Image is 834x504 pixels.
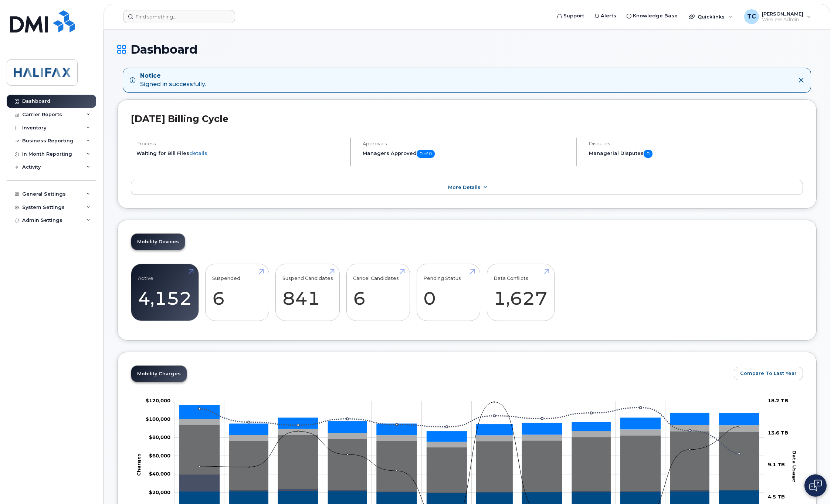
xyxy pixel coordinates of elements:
g: $0 [146,398,170,403]
tspan: $120,000 [146,398,170,403]
g: $0 [146,416,170,422]
g: Data [180,424,759,492]
tspan: $80,000 [149,434,170,440]
tspan: Data Usage [791,450,797,482]
span: More Details [448,185,481,190]
span: 0 [644,150,652,158]
h4: Process [136,141,344,146]
tspan: 13.6 TB [768,430,788,436]
h2: [DATE] Billing Cycle [131,113,803,124]
a: Mobility Charges [131,366,187,382]
g: $0 [149,489,170,495]
a: Data Conflicts 1,627 [494,268,547,317]
tspan: $60,000 [149,452,170,458]
g: HST [180,405,759,442]
tspan: 18.2 TB [768,398,788,403]
li: Waiting for Bill Files [136,150,344,157]
a: Active 4,152 [138,268,192,317]
a: details [189,150,207,156]
g: Roaming [180,474,759,493]
tspan: $100,000 [146,416,170,422]
a: Suspended 6 [212,268,262,317]
tspan: 9.1 TB [768,461,785,467]
h5: Managerial Disputes [589,150,803,158]
h1: Dashboard [117,43,817,56]
a: Mobility Devices [131,234,185,250]
h4: Disputes [589,141,803,146]
h4: Approvals [363,141,570,146]
g: $0 [149,452,170,458]
h5: Managers Approved [363,150,570,158]
tspan: Charges [136,453,142,476]
tspan: $40,000 [149,471,170,477]
g: $0 [149,434,170,440]
strong: Notice [140,72,206,80]
span: 0 of 0 [417,150,435,158]
tspan: 4.5 TB [768,494,785,500]
tspan: $20,000 [149,489,170,495]
button: Compare To Last Year [734,367,803,380]
a: Suspend Candidates 841 [282,268,333,317]
a: Pending Status 0 [423,268,473,317]
img: Open chat [809,480,822,491]
span: Compare To Last Year [740,370,797,377]
div: Signed in successfully. [140,72,206,89]
a: Cancel Candidates 6 [353,268,403,317]
g: $0 [149,471,170,477]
